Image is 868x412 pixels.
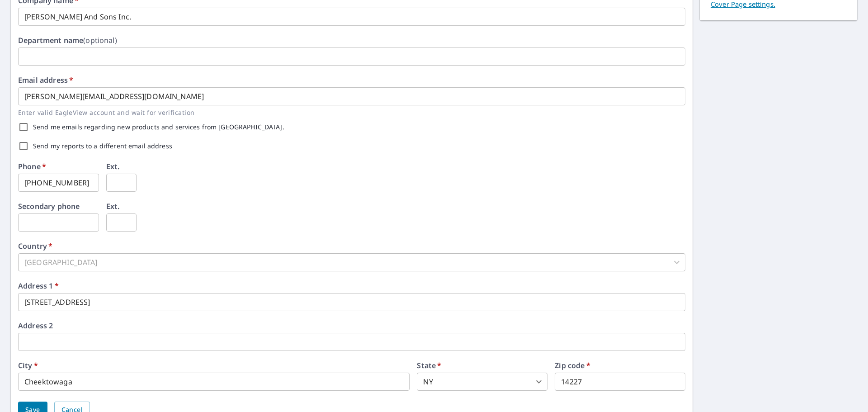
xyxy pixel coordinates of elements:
[18,37,117,44] label: Department name
[18,203,80,210] label: Secondary phone
[555,362,590,369] label: Zip code
[18,107,679,118] p: Enter valid EagleView account and wait for verification
[18,253,685,271] div: [GEOGRAPHIC_DATA]
[106,163,120,170] label: Ext.
[417,362,441,369] label: State
[18,76,73,84] label: Email address
[417,373,547,391] div: NY
[18,242,52,250] label: Country
[18,282,59,289] label: Address 1
[106,203,120,210] label: Ext.
[83,35,117,45] b: (optional)
[33,143,172,149] label: Send my reports to a different email address
[18,163,46,170] label: Phone
[33,124,284,130] label: Send me emails regarding new products and services from [GEOGRAPHIC_DATA].
[18,322,53,329] label: Address 2
[18,362,38,369] label: City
